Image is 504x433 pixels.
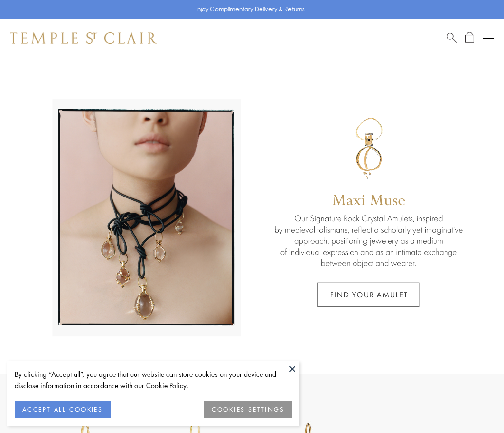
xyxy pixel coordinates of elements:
button: ACCEPT ALL COOKIES [15,401,111,418]
button: Open navigation [483,32,494,44]
button: COOKIES SETTINGS [204,401,292,418]
p: Enjoy Complimentary Delivery & Returns [194,4,305,14]
a: Search [447,32,457,44]
a: Open Shopping Bag [465,32,474,44]
img: Temple St. Clair [10,32,157,44]
div: By clicking “Accept all”, you agree that our website can store cookies on your device and disclos... [15,369,292,391]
